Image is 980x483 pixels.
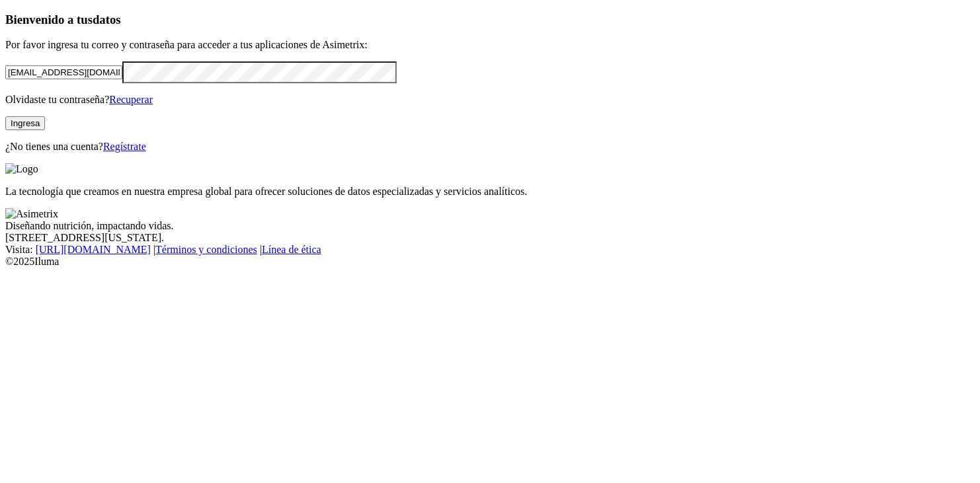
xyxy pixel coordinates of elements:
input: Tu correo [5,65,122,79]
p: La tecnología que creamos en nuestra empresa global para ofrecer soluciones de datos especializad... [5,186,975,198]
div: © 2025 Iluma [5,256,975,268]
button: Ingresa [5,116,45,130]
div: [STREET_ADDRESS][US_STATE]. [5,232,975,244]
p: ¿No tienes una cuenta? [5,141,975,153]
a: Regístrate [103,141,146,152]
p: Por favor ingresa tu correo y contraseña para acceder a tus aplicaciones de Asimetrix: [5,39,975,51]
a: Línea de ética [262,244,321,255]
div: Visita : | | [5,244,975,256]
img: Asimetrix [5,208,58,220]
a: Términos y condiciones [155,244,257,255]
div: Diseñando nutrición, impactando vidas. [5,220,975,232]
a: Recuperar [109,94,153,105]
img: Logo [5,163,38,175]
a: [URL][DOMAIN_NAME] [36,244,151,255]
h3: Bienvenido a tus [5,13,975,27]
span: datos [93,13,121,26]
p: Olvidaste tu contraseña? [5,94,975,106]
